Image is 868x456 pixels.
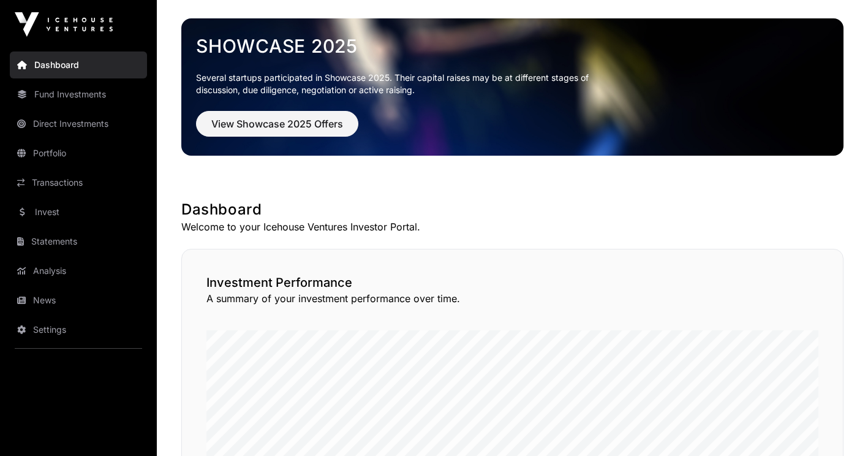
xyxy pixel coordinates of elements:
p: Welcome to your Icehouse Ventures Investor Portal. [181,219,843,234]
p: A summary of your investment performance over time. [206,291,818,306]
iframe: Chat Widget [807,397,868,456]
a: Showcase 2025 [196,35,829,57]
a: Dashboard [10,51,147,78]
h2: Investment Performance [206,274,818,291]
button: View Showcase 2025 Offers [196,111,358,137]
a: Statements [10,228,147,255]
a: Direct Investments [10,110,147,137]
p: Several startups participated in Showcase 2025. Their capital raises may be at different stages o... [196,72,608,96]
a: Transactions [10,169,147,196]
a: Settings [10,316,147,343]
a: Portfolio [10,140,147,167]
a: Fund Investments [10,81,147,108]
img: Icehouse Ventures Logo [15,12,113,37]
a: Invest [10,199,147,226]
a: View Showcase 2025 Offers [196,123,358,135]
span: View Showcase 2025 Offers [211,116,343,131]
img: Showcase 2025 [181,18,843,156]
a: News [10,287,147,314]
h1: Dashboard [181,200,843,219]
a: Analysis [10,257,147,284]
